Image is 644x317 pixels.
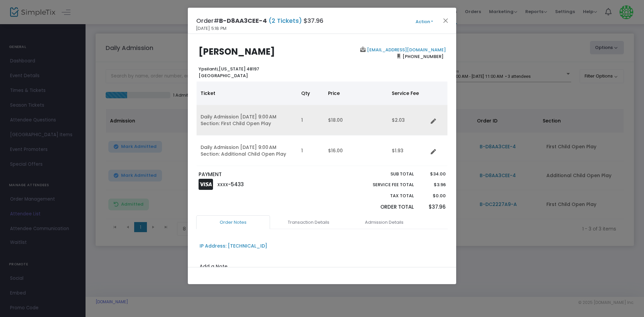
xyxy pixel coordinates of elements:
span: (2 Tickets) [267,16,304,25]
span: B-D8AA3CEE-4 [219,16,267,25]
p: Order Total [357,203,414,211]
b: [PERSON_NAME] [199,46,275,58]
button: Action [404,18,444,25]
p: Sub total [357,171,414,177]
div: Data table [197,82,447,166]
span: XXXX [217,182,228,188]
th: Qty [297,82,324,105]
td: Daily Admission [DATE] 9:00 AM Section: First Child Open Play [197,105,297,136]
span: Ypsilanti, [199,66,219,72]
p: $34.00 [420,171,445,177]
p: $3.96 [420,181,445,188]
td: $18.00 [324,105,388,136]
td: 1 [297,136,324,166]
p: Service Fee Total [357,181,414,188]
h4: Order# $37.96 [196,16,323,25]
td: $1.93 [388,136,428,166]
span: [PHONE_NUMBER] [400,51,446,62]
td: Daily Admission [DATE] 9:00 AM Section: Additional Child Open Play [197,136,297,166]
td: $2.03 [388,105,428,136]
th: Ticket [197,82,297,105]
div: IP Address: [TECHNICAL_ID] [200,243,267,250]
td: 1 [297,105,324,136]
p: PAYMENT [199,171,319,178]
label: Add a Note [200,263,227,272]
a: [EMAIL_ADDRESS][DOMAIN_NAME] [366,47,446,53]
a: Transaction Details [272,215,345,229]
b: [US_STATE] 48197 [GEOGRAPHIC_DATA] [199,66,259,79]
th: Price [324,82,388,105]
button: Close [441,16,450,25]
span: [DATE] 5:18 PM [196,25,226,32]
p: Tax Total [357,193,414,199]
td: $16.00 [324,136,388,166]
a: Admission Details [347,215,421,229]
a: Order Notes [196,215,270,229]
th: Service Fee [388,82,428,105]
p: $0.00 [420,193,445,199]
p: $37.96 [420,203,445,211]
span: -5433 [228,181,244,188]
